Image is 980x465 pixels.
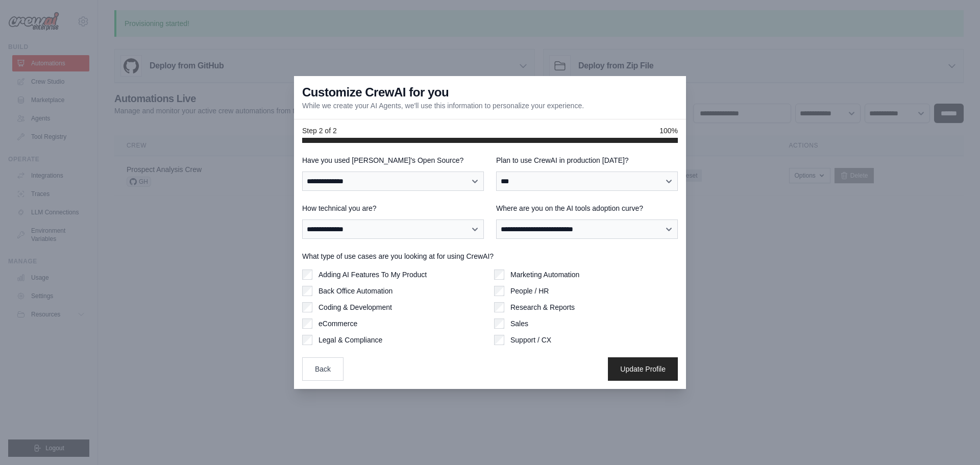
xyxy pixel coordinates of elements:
label: Plan to use CrewAI in production [DATE]? [496,155,678,165]
label: Have you used [PERSON_NAME]'s Open Source? [302,155,484,165]
button: Back [302,357,344,381]
label: Research & Reports [510,302,575,312]
span: Step 2 of 2 [302,126,337,136]
h3: Customize CrewAI for you [302,84,449,101]
label: What type of use cases are you looking at for using CrewAI? [302,251,678,261]
label: Adding AI Features To My Product [318,270,427,280]
label: Sales [510,319,528,329]
label: Where are you on the AI tools adoption curve? [496,203,678,213]
label: Coding & Development [318,302,392,312]
label: Legal & Compliance [318,335,382,345]
button: Update Profile [608,357,678,381]
p: While we create your AI Agents, we'll use this information to personalize your experience. [302,101,584,111]
label: Marketing Automation [510,270,579,280]
span: 100% [659,126,678,136]
label: Support / CX [510,335,551,345]
label: How technical you are? [302,203,484,213]
label: Back Office Automation [318,286,393,296]
label: People / HR [510,286,549,296]
label: eCommerce [318,319,357,329]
